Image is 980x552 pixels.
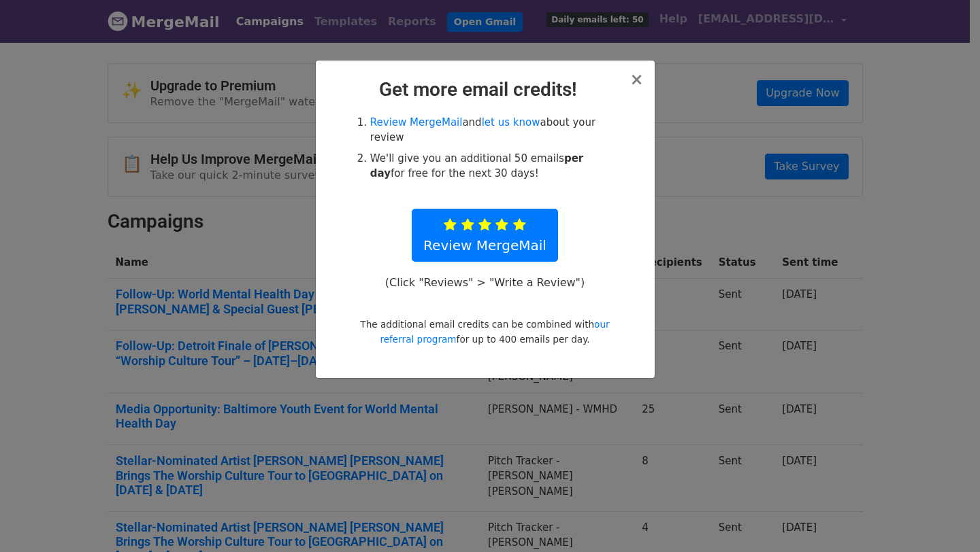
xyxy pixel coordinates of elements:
[327,78,644,101] h2: Get more email credits!
[378,275,591,290] p: (Click "Reviews" > "Write a Review")
[412,209,558,262] a: Review MergeMail
[380,319,609,345] a: our referral program
[370,151,615,182] li: We'll give you an additional 50 emails for free for the next 30 days!
[370,116,463,128] a: Review MergeMail
[630,70,643,89] span: ×
[370,152,583,180] strong: per day
[360,319,609,345] small: The additional email credits can be combined with for up to 400 emails per day.
[482,116,540,128] a: let us know
[370,115,615,145] li: and about your review
[630,71,643,88] button: Close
